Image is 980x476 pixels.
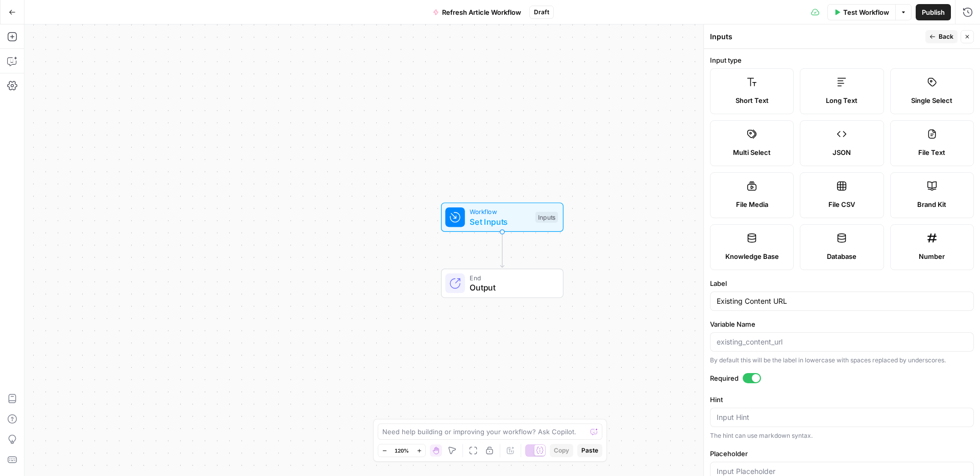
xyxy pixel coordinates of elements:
div: EndOutput [407,269,597,298]
span: 120% [395,446,409,455]
span: Test Workflow [843,7,889,17]
span: Single Select [911,95,952,105]
span: Copy [554,446,569,455]
g: Edge from start to end [500,232,504,268]
span: Refresh Article Workflow [442,7,521,17]
span: Brand Kit [917,199,946,209]
span: End [470,273,553,282]
div: Inputs [535,211,558,223]
button: Test Workflow [827,4,895,20]
span: Number [919,251,945,261]
div: WorkflowSet InputsInputs [407,202,597,232]
button: Back [925,30,958,43]
div: By default this will be the label in lowercase with spaces replaced by underscores. [710,356,974,365]
button: Publish [916,4,951,20]
span: Paste [581,446,598,455]
span: Output [470,281,553,294]
button: Paste [577,444,602,457]
input: existing_content_url [717,337,967,347]
div: Inputs [710,32,922,42]
label: Placeholder [710,448,974,459]
span: Multi Select [733,147,771,157]
span: File Media [736,199,768,209]
span: Draft [534,8,549,17]
span: Knowledge Base [725,251,779,261]
span: JSON [832,147,851,157]
span: Database [827,251,856,261]
label: Variable Name [710,319,974,329]
label: Hint [710,394,974,405]
input: Input Label [717,296,967,306]
span: Set Inputs [470,216,530,228]
button: Copy [550,444,573,457]
span: Back [939,32,953,41]
div: The hint can use markdown syntax. [710,431,974,440]
span: Long Text [826,95,857,105]
label: Label [710,278,974,288]
span: Publish [922,7,945,17]
span: File CSV [828,199,855,209]
button: Refresh Article Workflow [427,4,527,20]
span: Short Text [736,95,769,105]
label: Required [710,373,974,383]
span: File Text [918,147,945,157]
span: Workflow [470,207,530,217]
label: Input type [710,55,974,65]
